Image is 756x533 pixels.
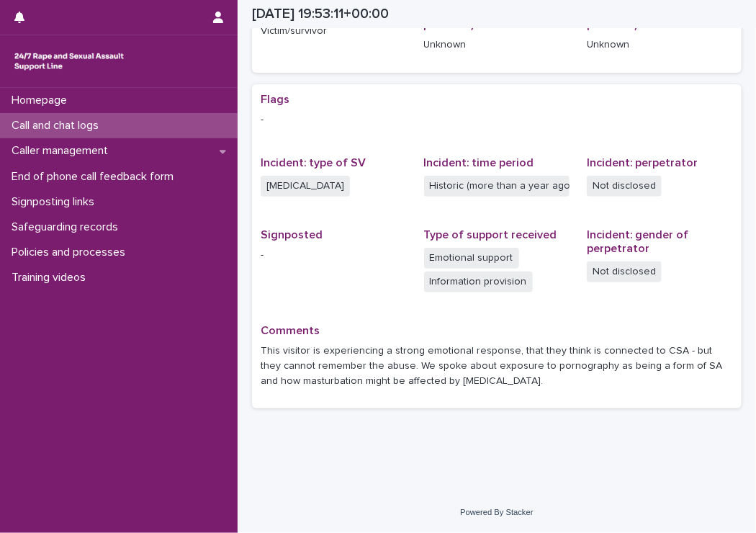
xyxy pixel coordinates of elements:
[6,220,130,234] p: Safeguarding records
[424,176,570,197] span: Historic (more than a year ago)
[587,37,733,53] p: Unknown
[587,176,662,197] span: Not disclosed
[6,271,97,285] p: Training videos
[6,195,106,209] p: Signposting links
[6,94,78,107] p: Homepage
[424,248,519,269] span: Emotional support
[6,246,137,259] p: Policies and processes
[261,112,733,127] p: -
[261,344,733,388] p: This visitor is experiencing a strong emotional response, that they think is connected to CSA - b...
[587,261,662,282] span: Not disclosed
[460,508,533,516] a: Powered By Stacker
[424,272,533,292] span: Information provision
[261,24,407,39] p: Victim/survivor
[261,248,407,263] p: -
[261,325,320,336] span: Comments
[6,144,120,158] p: Caller management
[261,176,350,197] span: [MEDICAL_DATA]
[261,157,366,169] span: Incident: type of SV
[424,37,570,53] p: Unknown
[424,157,534,169] span: Incident: time period
[6,119,110,133] p: Call and chat logs
[587,229,688,254] span: Incident: gender of perpetrator
[587,157,698,169] span: Incident: perpetrator
[261,229,323,241] span: Signposted
[424,229,557,241] span: Type of support received
[12,47,127,76] img: rhQMoQhaT3yELyF149Cw
[261,94,289,105] span: Flags
[252,6,389,22] h2: [DATE] 19:53:11+00:00
[6,170,185,184] p: End of phone call feedback form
